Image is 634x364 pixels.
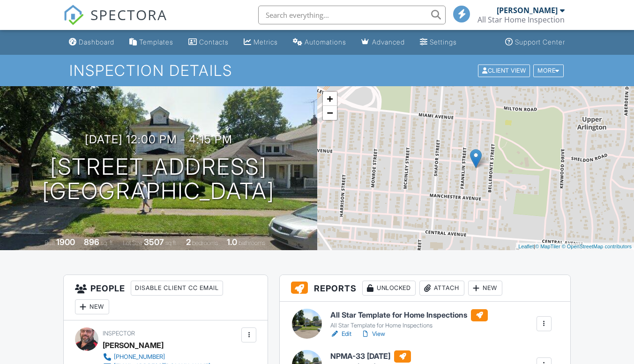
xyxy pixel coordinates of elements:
div: [PERSON_NAME] [103,338,164,352]
h3: Reports [280,275,570,302]
span: sq.ft. [165,239,177,246]
a: Zoom out [323,106,337,120]
div: All Star Home Inspection [477,15,565,24]
h1: Inspection Details [69,62,565,79]
div: New [75,299,109,314]
div: New [468,281,502,296]
span: SPECTORA [90,5,167,24]
a: Automations (Basic) [289,34,350,51]
h3: [DATE] 12:00 pm - 4:15 pm [85,133,232,146]
h6: All Star Template for Home Inspections [330,309,488,321]
a: © MapTiler [535,244,560,249]
div: [PERSON_NAME] [497,6,558,15]
div: 1900 [56,237,75,247]
div: 896 [84,237,99,247]
a: Dashboard [65,34,118,51]
a: Templates [126,34,177,51]
div: More [533,64,564,77]
div: Settings [430,38,457,46]
div: Metrics [254,38,278,46]
div: Advanced [372,38,405,46]
a: [PHONE_NUMBER] [103,352,210,362]
span: sq. ft. [101,239,114,246]
h3: People [64,275,268,320]
div: Templates [139,38,173,46]
div: 2 [186,237,191,247]
div: Client View [478,64,530,77]
div: Automations [305,38,346,46]
div: Disable Client CC Email [131,281,223,296]
input: Search everything... [258,6,446,24]
span: bedrooms [192,239,218,246]
a: SPECTORA [63,13,167,32]
div: Contacts [199,38,229,46]
div: [PHONE_NUMBER] [114,353,165,361]
a: Settings [416,34,461,51]
div: | [516,243,634,251]
a: Metrics [240,34,282,51]
a: View [361,329,385,339]
span: bathrooms [239,239,265,246]
a: All Star Template for Home Inspections All Star Template for Home Inspections [330,309,488,330]
div: Unlocked [362,281,416,296]
a: Support Center [501,34,569,51]
a: Client View [477,67,532,74]
h6: NPMA-33 [DATE] [330,350,411,363]
a: Edit [330,329,351,339]
h1: [STREET_ADDRESS] [GEOGRAPHIC_DATA] [42,155,275,204]
div: Dashboard [79,38,114,46]
a: Advanced [358,34,409,51]
div: Support Center [515,38,565,46]
span: Inspector [103,330,135,337]
a: Contacts [185,34,232,51]
a: Leaflet [518,244,534,249]
div: Attach [419,281,464,296]
div: All Star Template for Home Inspections [330,322,488,329]
span: Lot Size [123,239,142,246]
img: The Best Home Inspection Software - Spectora [63,5,84,25]
span: Built [45,239,55,246]
a: © OpenStreetMap contributors [562,244,632,249]
div: 1.0 [227,237,237,247]
a: Zoom in [323,92,337,106]
div: 3507 [144,237,164,247]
